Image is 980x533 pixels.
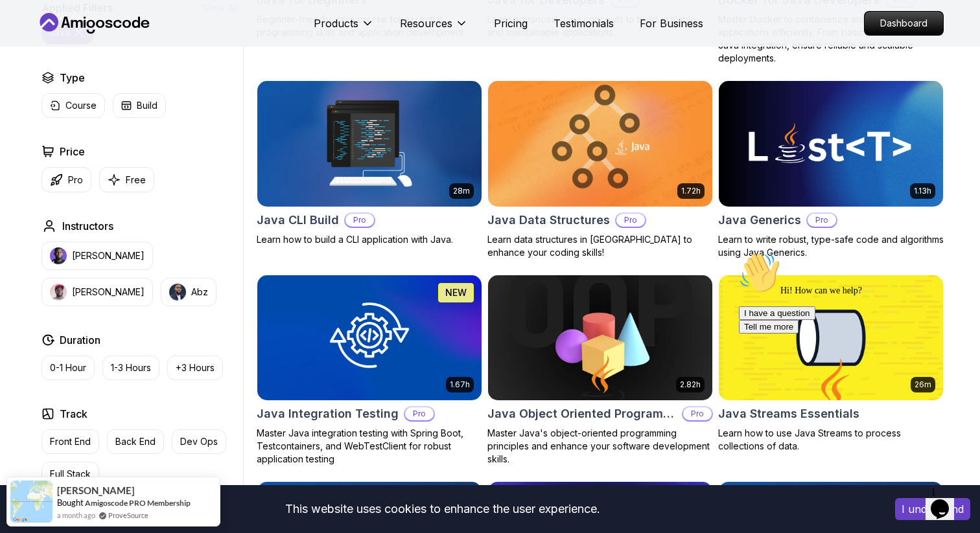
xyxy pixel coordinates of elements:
[405,407,434,420] p: Pro
[85,498,191,508] a: Amigoscode PRO Membership
[487,211,610,229] h2: Java Data Structures
[487,80,713,259] a: Java Data Structures card1.72hJava Data StructuresProLearn data structures in [GEOGRAPHIC_DATA] t...
[169,284,186,301] img: instructor img
[108,510,148,521] a: ProveSource
[718,211,801,229] h2: Java Generics
[10,481,52,523] img: provesource social proof notification image
[176,361,215,374] p: +3 Hours
[50,435,91,448] p: Front End
[41,93,105,118] button: Course
[72,249,145,262] p: [PERSON_NAME]
[62,218,113,234] h2: Instructors
[865,12,943,35] p: Dashboard
[172,429,226,454] button: Dev Ops
[41,167,91,192] button: Pro
[137,99,157,112] p: Build
[41,429,99,454] button: Front End
[257,275,482,466] a: Java Integration Testing card1.67hNEWJava Integration TestingProMaster Java integration testing w...
[554,16,614,31] a: Testimonials
[719,275,943,401] img: Java Streams Essentials card
[314,16,358,31] p: Products
[895,498,970,520] button: Accept cookies
[400,16,452,31] p: Resources
[10,495,876,523] div: This website uses cookies to enhance the user experience.
[257,427,482,466] p: Master Java integration testing with Spring Boot, Testcontainers, and WebTestClient for robust ap...
[107,429,164,454] button: Back End
[257,275,482,401] img: Java Integration Testing card
[5,39,128,49] span: Hi! How can we help?
[57,510,95,521] span: a month ago
[60,144,85,159] h2: Price
[111,361,151,374] p: 1-3 Hours
[102,356,159,380] button: 1-3 Hours
[683,407,712,420] p: Pro
[60,70,85,85] h2: Type
[60,406,87,422] h2: Track
[718,275,944,453] a: Java Streams Essentials card26mJava Streams EssentialsLearn how to use Java Streams to process co...
[50,361,86,374] p: 0-1 Hour
[487,405,677,423] h2: Java Object Oriented Programming
[864,11,944,36] a: Dashboard
[808,214,836,227] p: Pro
[718,233,944,259] p: Learn to write robust, type-safe code and algorithms using Java Generics.
[68,174,83,187] p: Pro
[41,462,99,486] button: Full Stack
[487,427,713,466] p: Master Java's object-oriented programming principles and enhance your software development skills.
[345,214,374,227] p: Pro
[681,186,701,196] p: 1.72h
[445,286,467,299] p: NEW
[161,278,216,306] button: instructor imgAbz
[72,286,145,299] p: [PERSON_NAME]
[734,247,967,475] iframe: chat widget
[50,468,91,481] p: Full Stack
[616,214,645,227] p: Pro
[167,356,223,380] button: +3 Hours
[680,380,701,390] p: 2.82h
[57,485,135,496] span: [PERSON_NAME]
[60,332,100,348] h2: Duration
[50,284,67,301] img: instructor img
[257,211,339,229] h2: Java CLI Build
[488,275,712,401] img: Java Object Oriented Programming card
[453,186,470,196] p: 28m
[5,60,82,73] button: I have a question
[65,99,97,112] p: Course
[126,174,146,187] p: Free
[718,427,944,453] p: Learn how to use Java Streams to process collections of data.
[5,73,65,87] button: Tell me more
[257,80,482,246] a: Java CLI Build card28mJava CLI BuildProLearn how to build a CLI application with Java.
[257,81,482,207] img: Java CLI Build card
[718,80,944,259] a: Java Generics card1.13hJava GenericsProLearn to write robust, type-safe code and algorithms using...
[314,16,374,41] button: Products
[257,233,482,246] p: Learn how to build a CLI application with Java.
[718,405,859,423] h2: Java Streams Essentials
[914,186,931,196] p: 1.13h
[180,435,218,448] p: Dev Ops
[50,247,67,264] img: instructor img
[450,380,470,390] p: 1.67h
[99,167,154,192] button: Free
[113,93,166,118] button: Build
[115,435,156,448] p: Back End
[5,5,239,87] div: 👋Hi! How can we help?I have a questionTell me more
[400,16,468,41] button: Resources
[41,278,153,306] button: instructor img[PERSON_NAME]
[482,78,717,209] img: Java Data Structures card
[41,356,95,380] button: 0-1 Hour
[494,16,528,31] a: Pricing
[719,81,943,207] img: Java Generics card
[640,16,703,31] a: For Business
[191,286,208,299] p: Abz
[487,275,713,466] a: Java Object Oriented Programming card2.82hJava Object Oriented ProgrammingProMaster Java's object...
[41,242,153,270] button: instructor img[PERSON_NAME]
[257,405,399,423] h2: Java Integration Testing
[487,233,713,259] p: Learn data structures in [GEOGRAPHIC_DATA] to enhance your coding skills!
[5,5,47,47] img: :wave:
[926,481,967,520] iframe: chat widget
[57,497,84,508] span: Bought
